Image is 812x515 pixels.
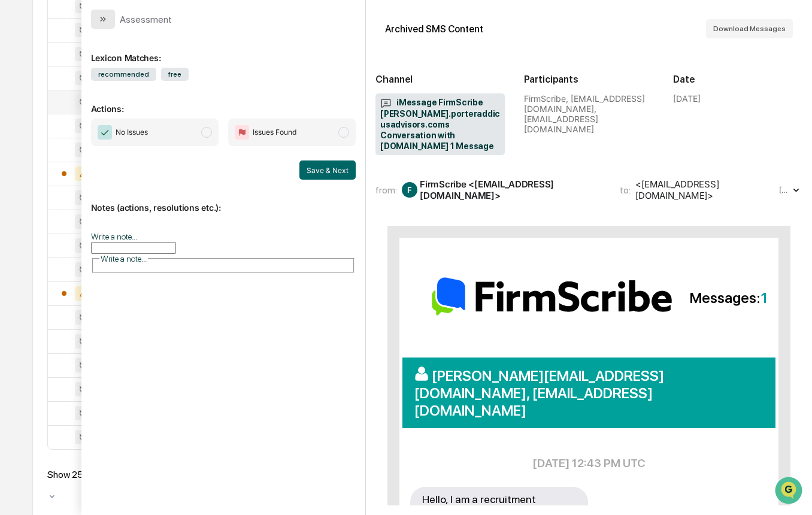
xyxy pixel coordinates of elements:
span: 1 [761,289,768,307]
img: Go home [31,10,46,24]
h2: Date [673,74,802,85]
h2: Channel [375,74,505,85]
img: Jack Rasmussen [12,311,31,331]
span: [PERSON_NAME] [38,185,98,195]
span: Issues Found [253,126,296,138]
span: Write a note... [101,254,147,263]
span: free [161,68,189,81]
span: • [101,185,105,195]
div: F [402,182,417,198]
div: Show 25 [47,469,119,480]
p: Sounds good, let me know! [44,313,157,327]
div: [PERSON_NAME][EMAIL_ADDRESS][DOMAIN_NAME], [EMAIL_ADDRESS][DOMAIN_NAME] [402,358,775,428]
span: [PERSON_NAME] [38,338,98,348]
div: Assessment [120,14,172,25]
time: Saturday, August 2, 2025 at 10:00:07 AM [779,186,791,195]
span: Messages: [690,289,768,307]
p: Notes (actions, resolutions etc.): [91,188,356,213]
div: <[EMAIL_ADDRESS][DOMAIN_NAME]> [635,178,777,201]
span: No Issues [116,126,148,138]
span: from: [375,184,397,196]
button: back [12,10,26,24]
p: Actions: [91,89,356,114]
div: [DATE] [673,93,701,104]
span: Download Messages [713,25,786,33]
img: 1746055101610-c473b297-6a78-478c-a979-82029cc54cd1 [24,170,34,180]
button: Download Messages [706,19,793,38]
span: iMessage FirmScribe [PERSON_NAME].porteraddicusadvisors.coms Conversation with [DOMAIN_NAME] 1 Me... [380,97,500,152]
div: FirmScribe, [EMAIL_ADDRESS][DOMAIN_NAME], [EMAIL_ADDRESS][DOMAIN_NAME] [524,93,653,134]
div: FirmScribe <[EMAIL_ADDRESS][DOMAIN_NAME]> [420,178,605,201]
img: Jack Rasmussen [12,158,31,177]
span: • [101,338,105,348]
p: Yes, I'd be happy to! Can I send it as a Loom video link, or would you prefer an actual video fil... [44,116,201,174]
button: Send [207,369,222,383]
div: Lexicon Matches: [91,38,356,63]
img: logo-email.png [416,263,687,329]
span: recommended [91,68,156,81]
img: Flag [235,125,249,140]
span: to: [620,184,631,196]
div: I am meeting with my Ops Team Leader in a few minutes and I will ask which they prefer for our po... [78,217,212,274]
iframe: Open customer support [774,475,806,508]
button: Save & Next [299,160,356,180]
img: 1746055101610-c473b297-6a78-478c-a979-82029cc54cd1 [24,323,34,333]
span: 1:23 PM [189,283,218,292]
div: Archived SMS Content [385,23,483,35]
span: 1:41 PM [107,338,136,348]
img: Checkmark [98,125,112,140]
img: user_icon.png [414,366,432,381]
span: 1:08 PM [189,86,218,96]
h2: Participants [524,74,653,85]
span: 1:10 PM [107,185,136,195]
td: [DATE] 12:43 PM UTC [410,441,768,485]
label: Write a note... [91,232,137,241]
